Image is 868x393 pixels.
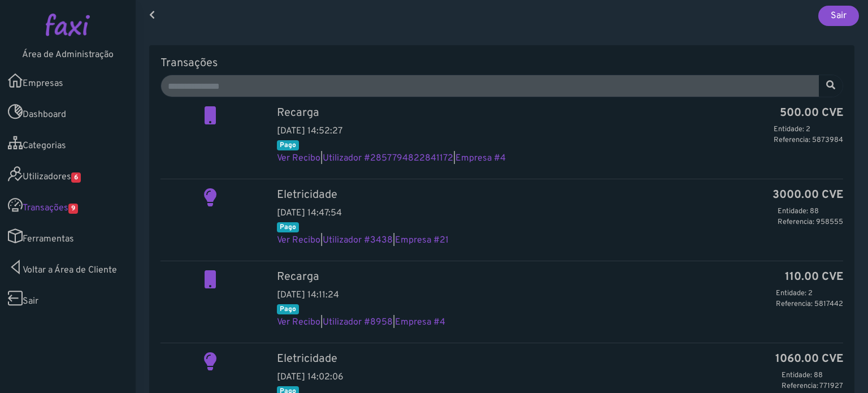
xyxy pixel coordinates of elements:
[277,304,299,314] span: Pago
[277,352,843,366] h5: Eletricidade
[277,235,320,246] a: Ver Recibo
[268,270,852,329] div: [DATE] 14:11:24 | |
[818,6,859,26] a: Sair
[71,172,81,183] span: 6
[268,106,852,165] div: [DATE] 14:52:27 | |
[277,153,320,164] a: Ver Recibo
[776,299,843,310] p: Referencia: 5817442
[776,288,843,299] p: Entidade: 2
[323,317,393,328] a: Utilizador #8958
[395,317,445,328] a: Empresa #4
[774,124,843,135] p: Entidade: 2
[785,270,843,284] b: 110.00 CVE
[778,217,843,228] p: Referencia: 958555
[277,222,299,232] span: Pago
[395,235,449,246] a: Empresa #21
[774,135,843,146] p: Referencia: 5873984
[323,153,453,164] a: Utilizador #2857794822841172
[277,140,299,150] span: Pago
[277,106,843,120] h5: Recarga
[775,352,843,366] b: 1060.00 CVE
[160,57,843,70] h5: Transações
[780,106,843,120] b: 500.00 CVE
[68,204,78,214] span: 9
[277,317,320,328] a: Ver Recibo
[277,188,843,202] h5: Eletricidade
[323,235,393,246] a: Utilizador #3438
[782,370,843,381] p: Entidade: 88
[277,270,843,284] h5: Recarga
[782,381,843,392] p: Referencia: 771927
[778,206,843,217] p: Entidade: 88
[455,153,506,164] a: Empresa #4
[268,188,852,247] div: [DATE] 14:47:54 | |
[772,188,843,202] b: 3000.00 CVE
